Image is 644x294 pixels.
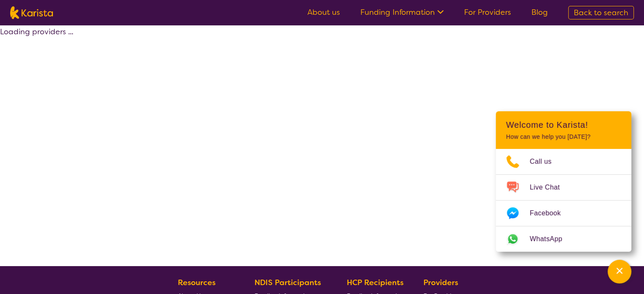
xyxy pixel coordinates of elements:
[360,7,444,17] a: Funding Information
[178,278,216,288] b: Resources
[254,278,321,288] b: NDIS Participants
[464,7,511,17] a: For Providers
[496,149,631,252] ul: Choose channel
[530,233,572,245] span: WhatsApp
[496,226,631,252] a: Web link opens in a new tab.
[530,181,570,194] span: Live Chat
[506,120,621,130] h2: Welcome to Karista!
[423,278,458,288] b: Providers
[530,155,562,168] span: Call us
[496,111,631,252] div: Channel Menu
[568,6,634,19] a: Back to search
[608,260,631,283] button: Channel Menu
[531,7,548,17] a: Blog
[307,7,340,17] a: About us
[530,207,571,220] span: Facebook
[10,6,53,19] img: Karista logo
[506,133,621,140] p: How can we help you [DATE]?
[347,278,404,288] b: HCP Recipients
[574,8,628,18] span: Back to search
